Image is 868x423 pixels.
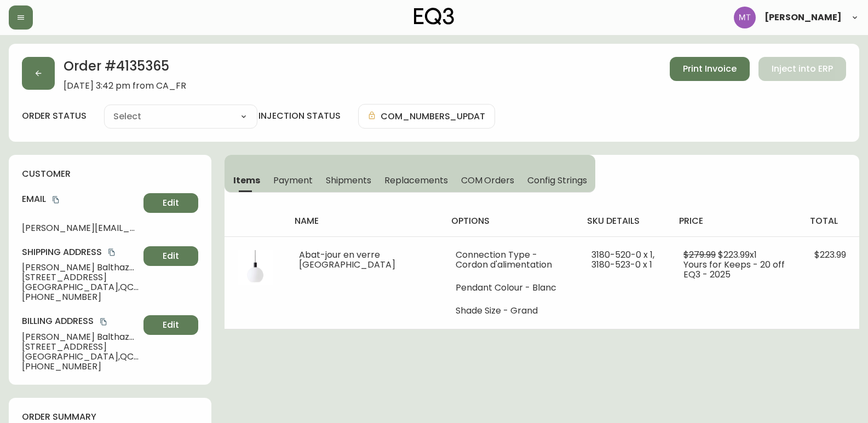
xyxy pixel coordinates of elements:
[22,411,198,423] h4: order summary
[683,258,785,281] span: Yours for Keeps - 20 off EQ3 - 2025
[22,223,139,233] span: [PERSON_NAME][EMAIL_ADDRESS][PERSON_NAME][DOMAIN_NAME]
[143,246,198,266] button: Edit
[22,193,139,205] h4: Email
[238,250,273,285] img: 08b47dba-551a-409c-a486-e997c5badf6f.jpg
[258,110,341,122] h4: injection status
[64,81,186,91] span: [DATE] 3:42 pm from CA_FR
[461,175,515,186] span: COM Orders
[22,273,139,282] span: [STREET_ADDRESS]
[22,263,139,273] span: [PERSON_NAME] Balthazard
[451,215,570,227] h4: options
[273,175,313,186] span: Payment
[384,175,447,186] span: Replacements
[591,248,654,271] span: 3180-520-0 x 1, 3180-523-0 x 1
[683,63,737,75] span: Print Invoice
[22,282,139,292] span: [GEOGRAPHIC_DATA] , QC , H2P 2K5 , CA
[233,175,260,186] span: Items
[810,215,850,227] h4: total
[299,248,395,271] span: Abat-jour en verre [GEOGRAPHIC_DATA]
[22,342,139,352] span: [STREET_ADDRESS]
[163,319,179,331] span: Edit
[22,110,87,122] label: order status
[718,248,757,261] span: $223.99 x 1
[414,8,455,25] img: logo
[22,168,198,180] h4: customer
[22,332,139,342] span: [PERSON_NAME] Balthazard
[670,57,750,81] button: Print Invoice
[22,362,139,372] span: [PHONE_NUMBER]
[764,13,842,22] span: [PERSON_NAME]
[22,352,139,362] span: [GEOGRAPHIC_DATA] , QC , H2P 2K5 , CA
[143,315,198,335] button: Edit
[527,175,587,186] span: Config Strings
[50,194,61,205] button: copy
[22,292,139,302] span: [PHONE_NUMBER]
[22,315,139,327] h4: Billing Address
[295,215,433,227] h4: name
[22,246,139,258] h4: Shipping Address
[64,57,186,81] h2: Order # 4135365
[456,306,565,316] li: Shade Size - Grand
[734,7,756,28] img: 397d82b7ede99da91c28605cdd79fceb
[98,316,109,327] button: copy
[163,197,179,209] span: Edit
[814,248,846,261] span: $223.99
[456,283,565,293] li: Pendant Colour - Blanc
[106,247,117,258] button: copy
[326,175,372,186] span: Shipments
[456,250,565,270] li: Connection Type - Cordon d'alimentation
[587,215,662,227] h4: sku details
[679,215,792,227] h4: price
[163,250,179,262] span: Edit
[683,248,716,261] span: $279.99
[143,193,198,213] button: Edit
